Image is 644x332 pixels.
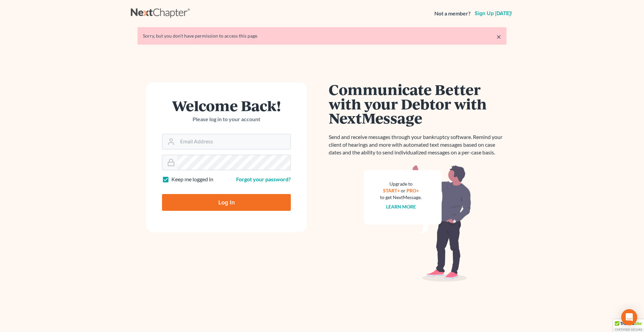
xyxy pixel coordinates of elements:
a: PRO+ [407,188,419,193]
label: Keep me logged in [171,176,213,183]
a: Learn more [386,204,416,209]
div: Open Intercom Messenger [621,309,637,325]
a: Forgot your password? [236,176,291,182]
h1: Communicate Better with your Debtor with NextMessage [329,82,506,125]
strong: Not a member? [434,10,471,17]
img: nextmessage_bg-59042aed3d76b12b5cd301f8e5b87938c9018125f34e5fa2b7a6b67550977c72.svg [364,164,471,282]
input: Log In [162,194,291,211]
a: Sign up [DATE]! [473,11,513,16]
h1: Welcome Back! [162,98,291,113]
a: START+ [383,188,400,193]
div: Sorry, but you don't have permission to access this page [143,33,501,39]
p: Please log in to your account [162,115,291,123]
a: × [496,33,501,41]
p: Send and receive messages through your bankruptcy software. Remind your client of hearings and mo... [329,133,506,156]
div: TrustedSite Certified [613,319,644,332]
input: Email Address [177,134,290,149]
div: Upgrade to [380,181,422,187]
span: or [401,188,406,193]
div: to get NextMessage. [380,194,422,201]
